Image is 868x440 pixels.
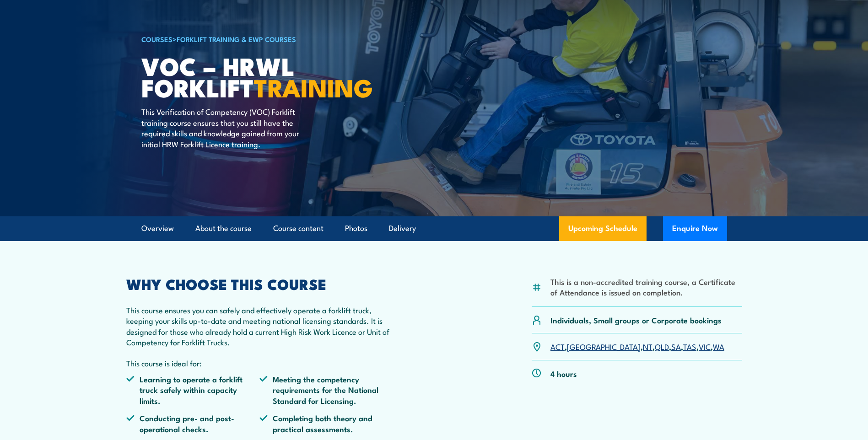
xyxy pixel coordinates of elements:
[126,374,260,406] li: Learning to operate a forklift truck safely within capacity limits.
[126,413,260,434] li: Conducting pre- and post-operational checks.
[141,33,367,44] h6: >
[177,34,296,44] a: Forklift Training & EWP Courses
[141,34,173,44] a: COURSES
[663,216,727,241] button: Enquire Now
[683,341,696,352] a: TAS
[141,216,174,241] a: Overview
[126,277,394,290] h2: WHY CHOOSE THIS COURSE
[550,368,577,379] p: 4 hours
[141,55,367,97] h1: VOC – HRWL Forklift
[713,341,724,352] a: WA
[655,341,669,352] a: QLD
[259,413,393,434] li: Completing both theory and practical assessments.
[259,374,393,406] li: Meeting the competency requirements for the National Standard for Licensing.
[671,341,681,352] a: SA
[195,216,252,241] a: About the course
[550,315,722,325] p: Individuals, Small groups or Corporate bookings
[345,216,367,241] a: Photos
[559,216,647,241] a: Upcoming Schedule
[567,341,641,352] a: [GEOGRAPHIC_DATA]
[550,341,724,352] p: , , , , , , ,
[273,216,323,241] a: Course content
[550,341,565,352] a: ACT
[141,106,308,149] p: This Verification of Competency (VOC) Forklift training course ensures that you still have the re...
[643,341,652,352] a: NT
[126,358,394,368] p: This course is ideal for:
[126,305,394,348] p: This course ensures you can safely and effectively operate a forklift truck, keeping your skills ...
[550,276,742,298] li: This is a non-accredited training course, a Certificate of Attendance is issued on completion.
[389,216,416,241] a: Delivery
[254,68,373,106] strong: TRAINING
[699,341,711,352] a: VIC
